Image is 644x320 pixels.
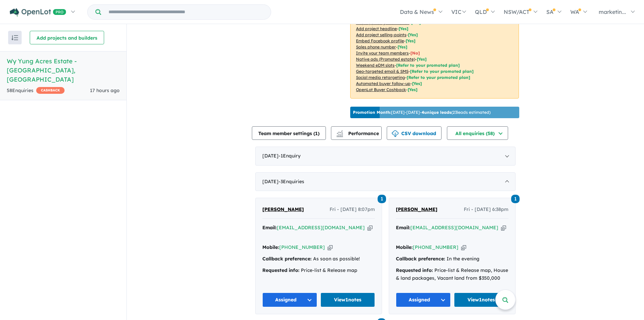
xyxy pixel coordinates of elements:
button: Add projects and builders [30,31,104,44]
img: Openlot PRO Logo White [10,8,66,17]
div: Price-list & Release map, House & land packages, Vacant land from $350,000 [396,266,508,283]
div: 58 Enquir ies [7,87,65,95]
u: Sales phone number [356,44,396,49]
span: [ No ] [410,50,420,56]
img: sort.svg [11,35,18,40]
span: [Yes] [408,87,418,92]
a: 1 [378,194,386,203]
a: [EMAIL_ADDRESS][DOMAIN_NAME] [277,225,365,231]
button: Assigned [262,293,317,307]
h5: Wy Yung Acres Estate - [GEOGRAPHIC_DATA] , [GEOGRAPHIC_DATA] [7,57,120,84]
u: Add project selling-points [356,32,406,37]
u: Weekend eDM slots [356,63,395,68]
div: Price-list & Release map [262,266,375,275]
input: Try estate name, suburb, builder or developer [102,5,269,19]
button: Copy [501,224,506,231]
img: line-chart.svg [337,130,343,134]
span: [Refer to your promoted plan] [396,63,460,68]
span: Fri - [DATE] 6:38pm [464,206,508,214]
span: - 3 Enquir ies [279,178,304,185]
strong: Callback preference: [262,256,312,262]
span: [Yes] [412,81,422,86]
a: [PHONE_NUMBER] [279,244,325,250]
strong: Requested info: [262,267,300,273]
span: 1 [315,130,318,136]
u: Native ads (Promoted estate) [356,57,415,62]
span: [Yes] [417,57,427,62]
strong: Mobile: [396,244,413,250]
u: Automated buyer follow-up [356,81,410,86]
span: [ Yes ] [406,38,415,43]
button: Team member settings (1) [252,126,326,140]
span: 1 [511,195,520,203]
button: Performance [331,126,382,140]
b: Promotion Month: [353,110,391,115]
u: OpenLot Buyer Cashback [356,87,406,92]
div: [DATE] [255,172,516,191]
span: [Refer to your promoted plan] [410,69,474,74]
strong: Email: [396,225,410,231]
button: Copy [367,224,373,231]
strong: Requested info: [396,267,433,273]
a: View1notes [454,293,509,307]
a: [PERSON_NAME] [396,206,437,214]
div: [DATE] [255,147,516,166]
span: 17 hours ago [90,87,120,93]
strong: Mobile: [262,244,279,250]
u: Geo-targeted email & SMS [356,69,408,74]
u: Invite your team members [356,50,409,56]
span: marketin... [599,8,626,15]
p: [DATE] - [DATE] - ( 23 leads estimated) [353,109,491,115]
span: [ Yes ] [408,32,418,37]
button: Assigned [396,293,451,307]
u: Display pricing information [356,20,409,25]
span: Performance [337,130,379,136]
div: As soon as possible! [262,255,375,263]
img: download icon [392,130,399,137]
a: View1notes [320,293,375,307]
a: 1 [511,194,520,203]
a: [PERSON_NAME] [262,206,304,214]
span: [ Yes ] [398,44,407,49]
span: 1 [378,195,386,203]
span: [ Yes ] [399,26,408,31]
span: Fri - [DATE] 8:07pm [330,206,375,214]
button: Copy [461,244,466,251]
button: All enquiries (58) [447,126,508,140]
img: bar-chart.svg [336,132,343,137]
u: Add project headline [356,26,397,31]
div: In the evening [396,255,508,263]
a: [EMAIL_ADDRESS][DOMAIN_NAME] [410,225,498,231]
b: 4 unique leads [422,110,451,115]
button: Copy [328,244,333,251]
strong: Email: [262,225,277,231]
span: CASHBACK [36,87,65,94]
a: [PHONE_NUMBER] [413,244,458,250]
span: - 1 Enquir y [279,153,301,159]
strong: Callback preference: [396,256,445,262]
span: [PERSON_NAME] [262,206,304,212]
u: Embed Facebook profile [356,38,404,43]
span: [ Yes ] [411,20,421,25]
u: Social media retargeting [356,75,405,80]
span: [PERSON_NAME] [396,206,437,212]
span: [Refer to your promoted plan] [407,75,470,80]
button: CSV download [387,126,442,140]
